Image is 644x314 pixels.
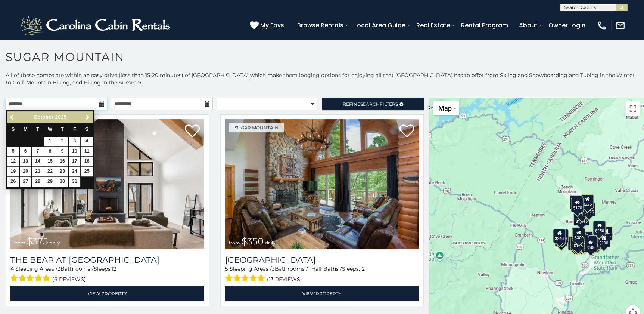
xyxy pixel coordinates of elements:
a: 15 [44,157,56,166]
a: 21 [32,167,44,176]
img: phone-regular-white.png [597,20,607,31]
div: $500 [585,238,597,252]
a: 8 [44,147,56,156]
div: $190 [597,233,610,247]
img: White-1-2.png [19,14,174,37]
a: 27 [20,177,31,187]
a: 23 [56,167,68,176]
a: 30 [56,177,68,187]
span: October [34,114,54,120]
a: 4 [81,137,93,146]
div: $240 [553,228,566,243]
button: Change map style [433,101,459,115]
a: Add to favorites [399,124,414,139]
div: Sleeping Areas / Bathrooms / Sleeps: [10,265,204,284]
a: Next [83,113,92,122]
a: 29 [44,177,56,187]
span: Map [438,104,452,112]
a: About [515,19,541,32]
div: $250 [593,221,606,235]
span: daily [265,240,276,246]
a: 22 [44,167,56,176]
a: [GEOGRAPHIC_DATA] [225,255,419,265]
a: 19 [7,167,19,176]
a: Real Estate [413,19,454,32]
span: 3 [272,265,275,272]
a: 13 [20,157,31,166]
a: 14 [32,157,44,166]
a: Browse Rentals [293,19,347,32]
div: $195 [588,235,601,250]
span: Search [360,101,380,107]
div: $175 [572,236,585,250]
a: Owner Login [545,19,589,32]
a: 12 [7,157,19,166]
span: from [229,240,240,246]
a: 20 [20,167,31,176]
a: 26 [7,177,19,187]
span: daily [50,240,60,246]
a: 24 [69,167,80,176]
img: Grouse Moor Lodge [225,119,419,249]
a: 7 [32,147,44,156]
div: $350 [575,237,588,251]
span: 5 [225,265,228,272]
span: 2025 [55,114,66,120]
span: Saturday [85,127,88,132]
span: Refine Filters [343,101,398,107]
span: Monday [24,127,28,132]
a: The Bear At [GEOGRAPHIC_DATA] [10,255,204,265]
span: Tuesday [36,127,39,132]
a: Previous [8,113,17,122]
div: $170 [571,198,584,212]
span: 12 [112,265,116,272]
a: The Bear At Sugar Mountain from $375 daily [10,119,204,249]
span: Thursday [61,127,64,132]
a: Add to favorites [185,124,200,139]
a: 18 [81,157,93,166]
a: 16 [56,157,68,166]
div: $155 [600,227,613,241]
a: 17 [69,157,80,166]
span: Next [85,114,91,120]
span: 4 [10,265,14,272]
a: 5 [7,147,19,156]
button: Toggle fullscreen view [625,101,640,116]
span: Previous [9,114,15,120]
a: Rental Program [457,19,512,32]
span: Sunday [12,127,15,132]
a: View Property [225,286,419,301]
div: $355 [555,232,567,246]
span: (6 reviews) [52,274,86,284]
span: Friday [73,127,76,132]
span: 1 Half Baths / [308,265,342,272]
img: mail-regular-white.png [615,20,625,31]
div: $155 [570,236,583,250]
div: Sleeping Areas / Bathrooms / Sleeps: [225,265,419,284]
div: $240 [570,195,582,209]
div: $125 [583,202,595,216]
a: View Property [10,286,204,301]
a: 11 [81,147,93,156]
img: The Bear At Sugar Mountain [10,119,204,249]
span: 12 [360,265,365,272]
div: $1,095 [574,212,589,226]
a: Local Area Guide [351,19,409,32]
a: My Favs [250,21,286,30]
a: 25 [81,167,93,176]
span: $350 [242,236,264,247]
span: My Favs [260,21,284,30]
span: 3 [57,265,60,272]
a: 9 [56,147,68,156]
a: RefineSearchFilters [322,98,423,110]
div: $190 [572,227,585,241]
a: 31 [69,177,80,187]
div: $200 [580,231,593,246]
div: $350 [576,204,589,218]
a: 1 [44,137,56,146]
a: Grouse Moor Lodge from $350 daily [225,119,419,249]
a: 6 [20,147,31,156]
span: (13 reviews) [267,274,302,284]
a: Sugar Mountain [229,123,284,132]
h3: Grouse Moor Lodge [225,255,419,265]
